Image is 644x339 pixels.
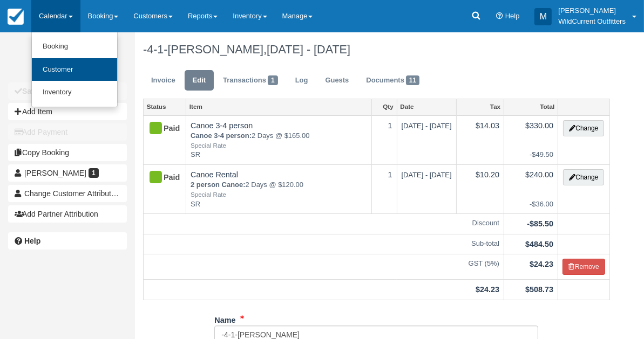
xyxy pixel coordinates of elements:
button: Change Customer Attribution [8,185,127,202]
p: WildCurrent Outfitters [558,16,626,27]
a: Transactions1 [215,70,286,91]
a: Invoice [143,70,184,91]
button: Add Payment [8,123,127,141]
td: $330.00 [504,115,558,165]
em: Special Rate [191,190,367,199]
a: Item [186,99,371,114]
span: [DATE] - [DATE] [402,122,452,130]
img: checkfront-main-nav-mini-logo.png [8,9,24,25]
em: 2 Days @ $165.00 [191,131,367,150]
td: Canoe 3-4 person [186,115,372,165]
em: Special Rate [191,141,367,150]
b: Help [24,237,40,245]
div: Paid [148,120,172,137]
em: 2 Days @ $120.00 [191,180,367,199]
td: $14.03 [456,115,504,165]
a: Log [287,70,316,91]
strong: -$85.50 [527,219,553,228]
a: Date [397,99,456,114]
span: [DATE] - [DATE] [402,171,452,179]
span: 11 [406,75,419,85]
button: Copy Booking [8,144,127,161]
td: $10.20 [456,164,504,213]
strong: $24.23 [476,285,499,294]
button: Remove [562,259,605,275]
em: Discount [148,218,499,229]
b: Save [22,87,40,95]
em: SR [191,199,367,210]
a: Total [504,99,558,114]
td: 1 [372,115,397,165]
div: Paid [148,169,172,186]
a: Edit [185,70,214,91]
em: SR [191,150,367,160]
a: Tax [457,99,504,114]
i: Help [496,13,503,20]
button: Add Item [8,103,127,120]
a: Customer [32,58,117,81]
em: GST (5%) [148,259,499,269]
a: Qty [372,99,396,114]
div: M [534,8,552,25]
a: Inventory [32,81,117,104]
em: Sub-total [148,239,499,249]
span: Help [505,12,520,20]
button: Save [8,82,127,100]
a: Guests [317,70,357,91]
span: [DATE] - [DATE] [267,43,350,56]
strong: Canoe 3-4 person [191,132,252,140]
strong: 2 person Canoe [191,181,246,189]
button: Add Partner Attribution [8,205,127,223]
ul: Calendar [31,32,118,107]
label: Name [214,311,235,326]
td: $240.00 [504,164,558,213]
a: [PERSON_NAME] 1 [8,164,127,182]
button: Change [563,169,604,185]
a: Status [144,99,186,114]
em: -$49.50 [509,150,553,160]
strong: $484.50 [525,240,553,248]
a: Help [8,232,127,250]
span: 1 [268,75,278,85]
span: 1 [89,168,99,178]
p: [PERSON_NAME] [558,5,626,16]
span: [PERSON_NAME] [24,169,86,177]
td: Canoe Rental [186,164,372,213]
td: 1 [372,164,397,213]
span: Change Customer Attribution [24,189,121,198]
strong: $508.73 [525,285,553,294]
a: Documents11 [358,70,428,91]
button: Change [563,120,604,136]
a: Booking [32,35,117,58]
strong: $24.23 [530,260,553,268]
em: -$36.00 [509,199,553,210]
h1: -4-1-[PERSON_NAME], [143,43,610,56]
